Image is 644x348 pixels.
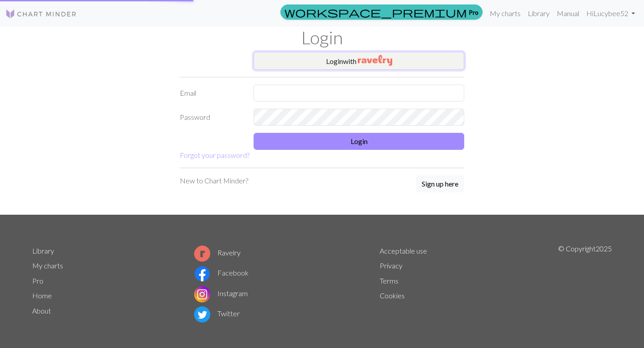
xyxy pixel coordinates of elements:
a: Pro [32,276,43,285]
img: Ravelry [358,55,392,66]
a: About [32,306,51,315]
a: Cookies [380,291,405,300]
img: Ravelry logo [194,246,210,262]
label: Email [174,85,248,102]
label: Password [174,109,248,126]
a: Pro [280,4,483,20]
a: Facebook [194,268,249,277]
p: © Copyright 2025 [558,243,612,325]
span: workspace_premium [284,6,467,18]
img: Logo [5,8,77,19]
h1: Login [27,27,617,48]
a: Sign up here [416,175,464,193]
a: Twitter [194,309,240,318]
img: Twitter logo [194,306,210,323]
img: Instagram logo [194,286,210,302]
a: Forgot your password? [180,151,250,159]
a: Home [32,291,52,300]
a: Library [32,246,54,255]
a: Terms [380,276,398,285]
a: Ravelry [194,248,241,257]
a: HiLucybee52 [583,4,639,22]
a: Library [524,4,553,22]
button: Login [254,133,464,150]
a: Instagram [194,289,248,297]
p: New to Chart Minder? [180,175,248,186]
a: Acceptable use [380,246,427,255]
a: My charts [486,4,524,22]
a: Privacy [380,261,402,270]
a: Manual [553,4,583,22]
img: Facebook logo [194,266,210,282]
a: My charts [32,261,63,270]
button: Sign up here [416,175,464,192]
button: Loginwith [254,52,464,70]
